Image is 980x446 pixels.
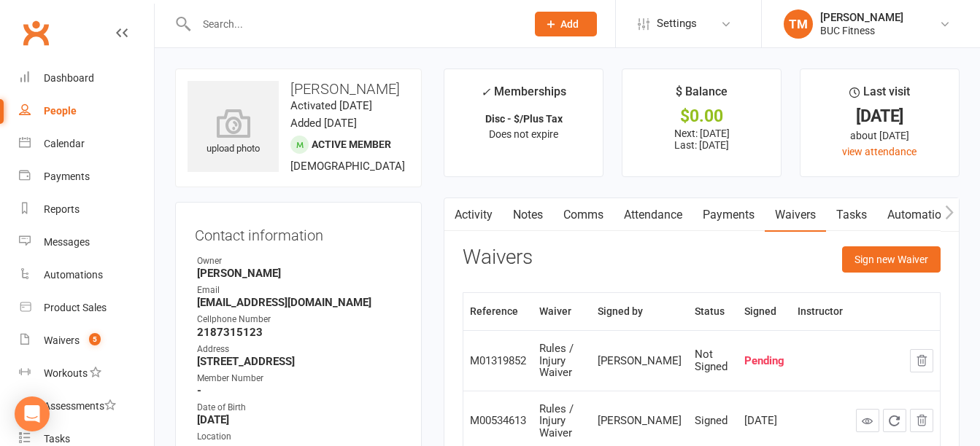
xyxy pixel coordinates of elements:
[44,203,80,215] div: Reports
[89,333,101,345] span: 5
[19,62,154,95] a: Dashboard
[842,246,941,273] button: Sign new Waiver
[19,324,154,357] a: Waivers 5
[197,343,402,356] div: Address
[19,128,154,160] a: Calendar
[535,12,597,36] button: Add
[197,384,402,397] strong: -
[791,293,849,330] th: Instructor
[44,400,116,412] div: Assessments
[290,99,372,112] time: Activated [DATE]
[539,343,584,379] div: Rules / Injury Waiver
[197,372,402,386] div: Member Number
[692,198,765,232] a: Payments
[598,415,682,427] div: [PERSON_NAME]
[826,198,877,232] a: Tasks
[290,117,357,130] time: Added [DATE]
[15,396,50,431] div: Open Intercom Messenger
[503,198,553,232] a: Notes
[197,326,402,339] strong: 2187315123
[290,160,405,173] span: [DEMOGRAPHIC_DATA]
[481,82,566,109] div: Memberships
[695,415,731,427] div: Signed
[849,82,910,109] div: Last visit
[19,259,154,292] a: Automations
[197,296,402,309] strong: [EMAIL_ADDRESS][DOMAIN_NAME]
[197,401,402,415] div: Date of Birth
[44,171,90,182] div: Payments
[744,355,784,367] div: Pending
[197,267,402,280] strong: [PERSON_NAME]
[197,283,402,297] div: Email
[489,128,558,140] span: Does not expire
[553,198,614,232] a: Comms
[192,14,516,34] input: Search...
[657,7,697,40] span: Settings
[636,128,768,151] p: Next: [DATE] Last: [DATE]
[470,415,526,427] div: M00534613
[197,355,402,368] strong: [STREET_ADDRESS]
[18,15,54,51] a: Clubworx
[636,109,768,124] div: $0.00
[312,138,391,150] span: Active member
[188,81,409,97] h3: [PERSON_NAME]
[44,105,77,117] div: People
[19,226,154,259] a: Messages
[560,18,579,30] span: Add
[539,403,584,439] div: Rules / Injury Waiver
[188,109,279,157] div: upload photo
[197,430,402,444] div: Location
[784,9,813,39] div: TM
[676,82,728,109] div: $ Balance
[814,109,946,124] div: [DATE]
[44,269,103,281] div: Automations
[44,138,85,149] div: Calendar
[197,313,402,326] div: Cellphone Number
[688,293,738,330] th: Status
[19,193,154,226] a: Reports
[591,293,688,330] th: Signed by
[44,72,94,84] div: Dashboard
[444,198,503,232] a: Activity
[197,254,402,268] div: Owner
[44,367,88,379] div: Workouts
[842,146,917,157] a: view attendance
[820,11,903,24] div: [PERSON_NAME]
[44,236,90,248] div: Messages
[44,433,70,445] div: Tasks
[195,222,402,243] h3: Contact information
[877,198,964,232] a: Automations
[463,293,533,330] th: Reference
[19,95,154,128] a: People
[614,198,692,232] a: Attendance
[765,198,826,232] a: Waivers
[598,355,682,367] div: [PERSON_NAME]
[481,85,490,99] i: ✓
[470,355,526,367] div: M01319852
[19,160,154,193] a: Payments
[19,390,154,423] a: Assessments
[814,128,946,144] div: about [DATE]
[695,348,731,372] div: Not Signed
[533,293,590,330] th: Waiver
[485,113,563,125] strong: Disc - $/Plus Tax
[19,292,154,324] a: Product Sales
[197,413,402,426] strong: [DATE]
[44,334,80,346] div: Waivers
[463,246,533,269] h3: Waivers
[44,302,107,313] div: Product Sales
[820,24,903,37] div: BUC Fitness
[744,415,784,427] div: [DATE]
[19,357,154,390] a: Workouts
[738,293,791,330] th: Signed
